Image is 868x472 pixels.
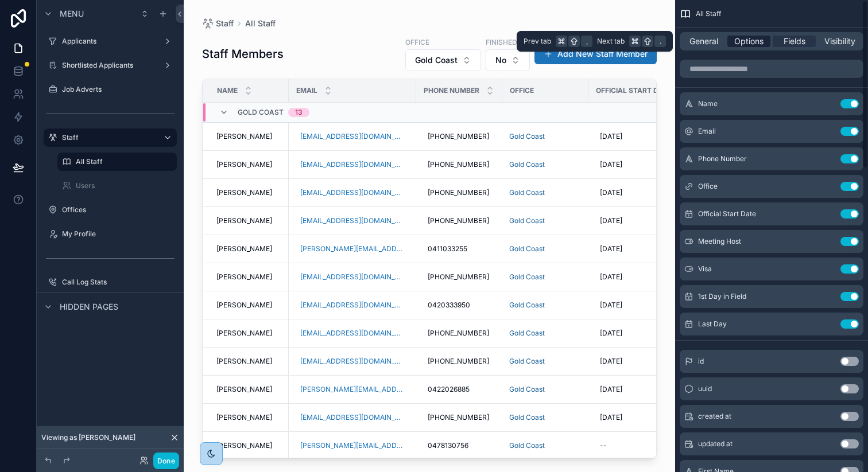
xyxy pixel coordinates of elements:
span: Options [734,36,764,47]
span: [PERSON_NAME] [216,216,272,225]
label: Staff [62,133,154,142]
span: [PERSON_NAME] [216,244,272,253]
span: Gold Coast [238,108,284,117]
span: created at [698,412,731,421]
span: Phone Number [698,154,747,163]
span: [PERSON_NAME] [216,357,272,366]
span: Hidden pages [60,301,118,313]
span: id [698,357,704,366]
span: Fields [784,36,805,47]
span: Phone Number [424,86,479,95]
a: [PERSON_NAME] [216,385,282,394]
a: [PERSON_NAME] [216,329,282,338]
span: Email [296,86,317,95]
span: , [582,37,591,46]
a: [PERSON_NAME] [216,188,282,197]
label: Applicants [62,37,158,46]
span: Name [217,86,238,95]
span: Official Start Date [596,86,671,95]
label: All Staff [76,157,170,166]
a: All Staff [57,153,177,171]
span: Next tab [597,37,625,46]
span: [PERSON_NAME] [216,188,272,197]
label: Users [76,181,175,190]
label: Offices [62,205,175,214]
a: [PERSON_NAME] [216,244,282,253]
span: 1st Day in Field [698,292,746,301]
span: Prev tab [524,37,551,46]
a: Users [57,177,177,195]
span: [PERSON_NAME] [216,329,272,338]
span: Meeting Host [698,237,741,246]
span: [PERSON_NAME] [216,132,272,141]
span: [PERSON_NAME] [216,413,272,422]
a: My Profile [44,225,177,243]
span: uuid [698,384,712,393]
a: Applicants [44,32,177,50]
label: Job Adverts [62,85,175,94]
span: Office [698,182,718,191]
span: [PERSON_NAME] [216,385,272,394]
a: Offices [44,201,177,219]
span: Visa [698,264,712,274]
label: Shortlisted Applicants [62,61,158,70]
a: [PERSON_NAME] [216,413,282,422]
a: [PERSON_NAME] [216,301,282,310]
label: My Profile [62,229,175,239]
span: [PERSON_NAME] [216,301,272,310]
span: General [689,36,718,47]
span: Name [698,99,718,108]
span: updated at [698,439,733,448]
span: [PERSON_NAME] [216,160,272,169]
a: [PERSON_NAME] [216,160,282,169]
a: Job Adverts [44,80,177,99]
span: Office [510,86,534,95]
span: Last Day [698,319,727,329]
a: Call Log Stats [44,273,177,291]
a: [PERSON_NAME] [216,357,282,366]
a: Staff [44,128,177,147]
label: Call Log Stats [62,278,175,287]
span: Viewing as [PERSON_NAME] [41,433,135,442]
span: All Staff [696,9,721,18]
span: Menu [60,8,84,19]
span: . [656,37,665,46]
a: [PERSON_NAME] [216,441,282,450]
a: [PERSON_NAME] [216,216,282,225]
a: [PERSON_NAME] [216,132,282,141]
button: Done [153,453,179,469]
span: [PERSON_NAME] [216,272,272,282]
span: [PERSON_NAME] [216,441,272,450]
span: Official Start Date [698,209,756,219]
div: 13 [295,108,303,117]
span: Visibility [824,36,855,47]
a: Shortlisted Applicants [44,56,177,75]
span: Email [698,127,716,136]
a: [PERSON_NAME] [216,272,282,282]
